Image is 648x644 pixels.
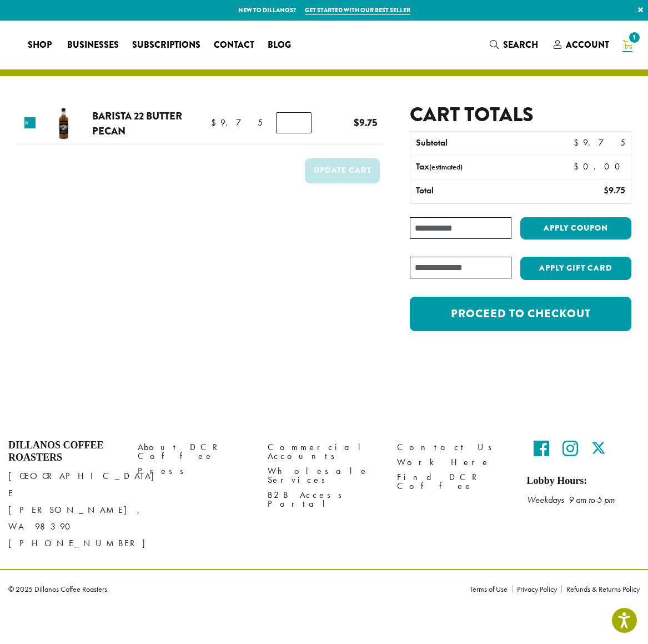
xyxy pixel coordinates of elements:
[268,38,291,52] span: Blog
[410,297,631,331] a: Proceed to checkout
[410,132,542,155] th: Subtotal
[604,184,625,196] bdi: 9.75
[397,455,510,470] a: Work Here
[512,585,561,593] a: Privacy Policy
[574,161,583,172] span: $
[627,30,642,45] span: 1
[46,106,82,142] img: Barista 22 Butter Pecan Syrup
[527,475,640,487] h5: Lobby Hours:
[214,38,254,52] span: Contact
[410,103,631,127] h2: Cart totals
[410,179,542,203] th: Total
[268,488,380,512] a: B2B Access Portal
[354,115,359,130] span: $
[132,38,200,52] span: Subscriptions
[566,38,609,51] span: Account
[397,470,510,494] a: Find DCR Coffee
[520,217,631,240] button: Apply coupon
[574,161,625,172] bdi: 0.00
[305,6,410,15] a: Get started with our best seller
[574,137,625,148] bdi: 9.75
[527,494,615,506] em: Weekdays 9 am to 5 pm
[211,117,220,128] span: $
[268,440,380,463] a: Commercial Accounts
[410,156,566,179] th: Tax
[397,440,510,455] a: Contact Us
[24,117,36,128] a: Remove this item
[268,463,380,487] a: Wholesale Services
[354,115,378,130] bdi: 9.75
[67,38,119,52] span: Businesses
[138,463,250,478] a: Press
[305,158,380,183] button: Update cart
[8,585,453,593] p: © 2025 Dillanos Coffee Roasters.
[520,257,631,280] button: Apply Gift Card
[8,440,121,463] h4: Dillanos Coffee Roasters
[561,585,640,593] a: Refunds & Returns Policy
[8,468,121,551] p: [GEOGRAPHIC_DATA] E [PERSON_NAME], WA 98390 [PHONE_NUMBER]
[429,162,463,172] small: (estimated)
[211,117,263,128] bdi: 9.75
[503,38,538,51] span: Search
[21,36,61,54] a: Shop
[92,108,182,139] a: Barista 22 Butter Pecan
[483,36,547,54] a: Search
[470,585,512,593] a: Terms of Use
[28,38,52,52] span: Shop
[604,184,609,196] span: $
[138,440,250,463] a: About DCR Coffee
[574,137,583,148] span: $
[276,112,312,133] input: Product quantity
